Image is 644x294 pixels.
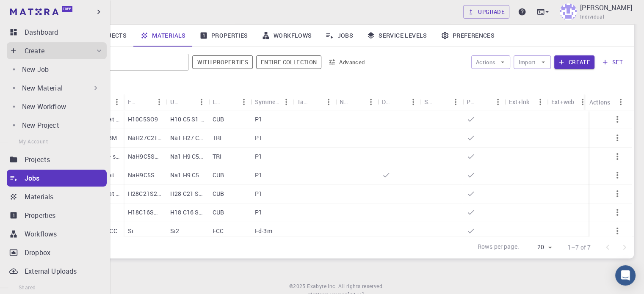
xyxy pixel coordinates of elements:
p: NaH9C5SO9 [128,171,162,179]
div: 20 [522,241,554,253]
p: CUB [213,171,224,179]
p: CUB [213,208,224,217]
div: Non-periodic [340,93,351,110]
button: Advanced [325,55,369,69]
p: Workflows [25,229,57,239]
button: Menu [110,95,124,109]
p: H18 C16 S1 N3 Cl1 [170,208,204,217]
p: H18C16SN3Cl [128,208,162,217]
button: Sort [139,95,152,109]
div: New Material [7,80,103,96]
p: P1 [255,171,262,179]
a: Properties [193,25,255,47]
button: Sort [393,95,406,109]
button: Menu [322,95,335,109]
a: Materials [133,25,193,47]
a: New Project [7,117,103,134]
div: Formula [124,93,166,110]
button: With properties [192,55,253,69]
span: Assistance [14,6,55,14]
a: New Workflow [7,98,103,115]
p: Si [128,227,133,235]
span: Filter throughout whole library including sets (folders) [256,55,321,69]
p: Materials [25,192,53,202]
div: Open Intercom Messenger [615,265,636,286]
button: Sort [308,95,322,109]
a: Exabyte Inc. [307,282,337,291]
span: Shared [19,284,36,291]
div: Non-periodic [335,93,378,110]
p: CUB [213,190,224,198]
p: Na1 H9 C5 S1 O9 [170,152,204,161]
div: Create [7,42,107,59]
a: Upgrade [463,5,509,19]
p: Na1 H27 C21 S2 N3 Cl1 O9 [170,134,204,142]
div: Public [462,93,505,110]
div: Actions [589,94,610,110]
button: Menu [406,95,420,109]
a: Preferences [434,25,501,47]
img: logo [10,8,58,15]
p: New Workflow [22,102,66,112]
p: [PERSON_NAME] [580,3,632,13]
div: Unit Cell Formula [166,93,208,110]
p: New Project [22,120,59,130]
span: All rights reserved. [338,282,384,291]
p: Fd-3m [255,227,272,235]
span: © 2025 [289,282,307,291]
button: set [598,55,627,69]
a: Properties [7,207,107,224]
p: Jobs [25,173,40,183]
a: External Uploads [7,263,107,280]
p: H10 C5 S1 O9 [170,115,204,124]
button: Menu [533,95,547,109]
img: aicha naboulsi [560,3,577,20]
p: H28C21S2N3ClO9 [128,190,162,198]
p: TRI [213,134,221,142]
p: 1–7 of 7 [568,243,591,252]
p: P1 [255,208,262,217]
div: Symmetry [251,93,293,110]
div: Symmetry [255,93,279,110]
p: Rows per page: [478,242,519,252]
div: Formula [128,93,139,110]
p: Create [25,46,44,56]
a: New Job [7,61,103,78]
button: Menu [449,95,462,109]
button: Menu [279,95,293,109]
p: Si2 [170,227,179,235]
p: External Uploads [25,266,77,276]
p: TRI [213,152,221,161]
button: Menu [237,95,251,109]
div: Shared [420,93,462,110]
a: Jobs [7,170,107,187]
button: Menu [576,95,589,109]
p: P1 [255,115,262,124]
div: Ext+web [547,93,589,110]
span: Individual [580,13,604,21]
div: Tags [297,93,308,110]
span: Exabyte Inc. [307,283,337,289]
a: Dashboard [7,24,107,41]
button: Sort [351,95,364,109]
button: Import [514,55,550,69]
button: Menu [614,95,627,109]
p: Projects [25,154,50,165]
p: P1 [255,190,262,198]
a: Service Levels [360,25,434,47]
button: Sort [224,95,237,109]
button: Menu [364,95,378,109]
p: Dashboard [25,27,58,37]
div: Default [378,93,420,110]
div: Lattice [213,93,224,110]
button: Menu [491,95,505,109]
p: Properties [25,210,56,220]
div: Ext+lnk [505,93,547,110]
div: Shared [424,93,435,110]
div: Default [382,93,393,110]
button: Menu [152,95,166,109]
span: My Account [19,138,48,145]
button: Sort [478,95,491,109]
button: Entire collection [256,55,321,69]
p: P1 [255,134,262,142]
